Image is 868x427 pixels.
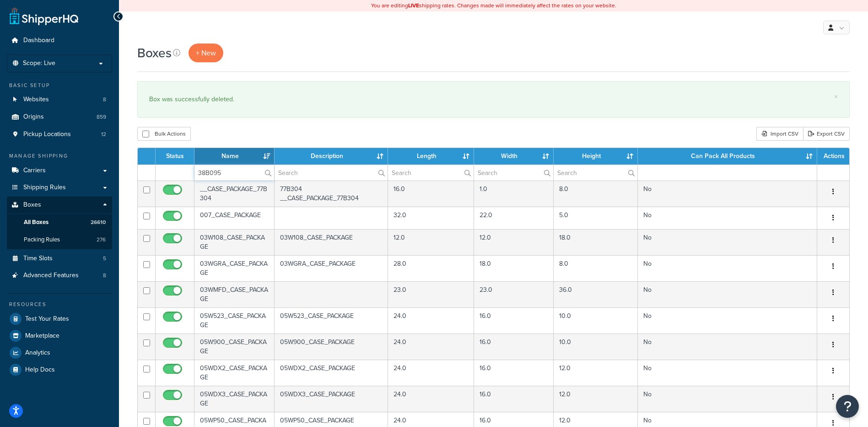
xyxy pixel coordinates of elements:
td: 18.0 [474,255,553,281]
td: 32.0 [388,207,474,229]
span: Help Docs [25,366,55,374]
td: 8.0 [554,255,638,281]
a: Help Docs [7,361,112,378]
td: 12.0 [474,229,553,255]
div: Box was successfully deleted. [149,93,838,106]
input: Search [554,165,637,181]
span: Websites [23,96,49,104]
td: No [638,334,817,360]
td: 16.0 [388,181,474,207]
td: 05W523_CASE_PACKAGE [275,307,388,334]
td: 05WDX2_CASE_PACKAGE [275,360,388,386]
td: 18.0 [554,229,638,255]
td: No [638,207,817,229]
a: Pickup Locations 12 [7,126,112,143]
input: Search [474,165,553,181]
b: LIVE [408,1,419,10]
td: 10.0 [554,334,638,360]
td: 03WGRA_CASE_PACKAGE [194,255,275,281]
li: Pickup Locations [7,126,112,143]
a: Export CSV [803,127,850,141]
span: 26610 [91,219,106,226]
td: No [638,386,817,412]
a: Packing Rules 276 [7,231,112,248]
a: Dashboard [7,32,112,49]
span: Scope: Live [23,60,55,67]
td: 05WDX2_CASE_PACKAGE [194,360,275,386]
td: 23.0 [474,281,553,307]
li: Boxes [7,197,112,249]
a: All Boxes 26610 [7,214,112,231]
span: 276 [97,236,106,244]
a: Analytics [7,345,112,361]
div: Resources [7,301,112,308]
td: No [638,181,817,207]
span: Boxes [23,201,41,209]
span: Origins [23,113,44,121]
span: 8 [103,272,106,279]
td: 24.0 [388,334,474,360]
td: 16.0 [474,386,553,412]
td: 16.0 [474,334,553,360]
th: Height : activate to sort column ascending [554,148,638,164]
button: Open Resource Center [836,395,859,418]
td: 36.0 [554,281,638,307]
span: Analytics [25,349,50,357]
td: No [638,255,817,281]
th: Description : activate to sort column ascending [275,148,388,164]
div: Basic Setup [7,82,112,89]
td: 8.0 [554,181,638,207]
th: Length : activate to sort column ascending [388,148,474,164]
a: Marketplace [7,328,112,344]
td: 28.0 [388,255,474,281]
td: 05WDX3_CASE_PACKAGE [194,386,275,412]
td: No [638,360,817,386]
td: 24.0 [388,360,474,386]
td: 05W900_CASE_PACKAGE [275,334,388,360]
div: Import CSV [756,127,803,141]
a: ShipperHQ Home [10,7,78,25]
td: 03WMFD_CASE_PACKAGE [194,281,275,307]
a: Boxes [7,197,112,213]
input: Search [194,165,274,181]
td: 03W108_CASE_PACKAGE [275,229,388,255]
input: Search [388,165,474,181]
td: 1.0 [474,181,553,207]
a: Test Your Rates [7,311,112,327]
td: 12.0 [554,386,638,412]
a: + New [189,44,223,62]
button: Bulk Actions [137,127,191,141]
span: 8 [103,96,106,104]
td: 03W108_CASE_PACKAGE [194,229,275,255]
td: 24.0 [388,386,474,412]
td: 10.0 [554,307,638,334]
td: __CASE_PACKAGE_77B304 [194,181,275,207]
td: 16.0 [474,307,553,334]
input: Search [275,165,388,181]
td: No [638,281,817,307]
td: 22.0 [474,207,553,229]
a: Shipping Rules [7,179,112,196]
li: Time Slots [7,250,112,267]
div: Manage Shipping [7,152,112,160]
td: 007_CASE_PACKAGE [194,207,275,229]
li: Websites [7,91,112,108]
span: Dashboard [23,37,54,44]
td: 05W523_CASE_PACKAGE [194,307,275,334]
a: Advanced Features 8 [7,267,112,284]
td: No [638,229,817,255]
td: 23.0 [388,281,474,307]
td: 03WGRA_CASE_PACKAGE [275,255,388,281]
td: 12.0 [554,360,638,386]
td: 24.0 [388,307,474,334]
td: 05W900_CASE_PACKAGE [194,334,275,360]
li: Advanced Features [7,267,112,284]
a: × [834,93,838,100]
a: Carriers [7,162,112,179]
